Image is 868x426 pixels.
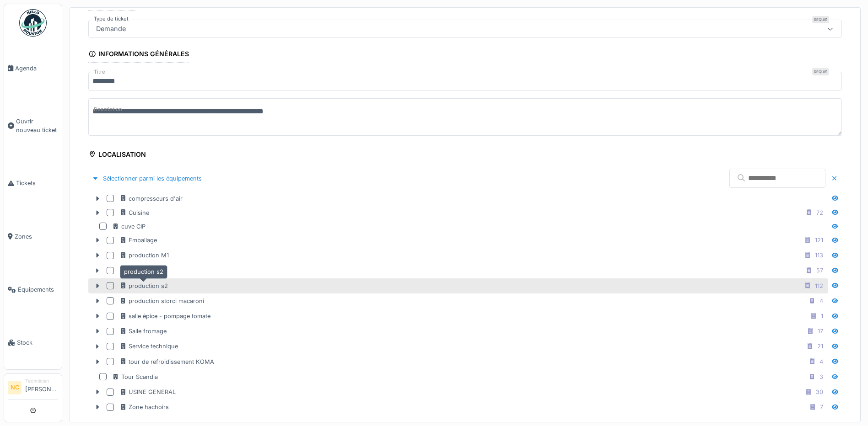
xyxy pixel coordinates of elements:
[119,327,167,335] div: Salle fromage
[119,236,157,245] div: Emballage
[16,179,58,187] span: Tickets
[119,297,204,305] div: production storci macaroni
[812,16,829,23] div: Requis
[88,148,146,163] div: Localisation
[812,68,829,75] div: Requis
[8,381,22,394] li: NC
[119,388,176,396] div: USINE GENERAL
[119,282,168,290] div: production s2
[818,327,823,335] div: 17
[119,342,178,351] div: Service technique
[4,157,62,210] a: Tickets
[15,232,58,241] span: Zones
[8,378,58,399] a: NC Technicien[PERSON_NAME]
[819,373,823,381] div: 3
[4,263,62,316] a: Équipements
[25,378,58,397] li: [PERSON_NAME]
[4,210,62,263] a: Zones
[92,104,124,115] label: Description
[4,95,62,157] a: Ouvrir nouveau ticket
[815,282,823,290] div: 112
[820,403,823,411] div: 7
[119,208,149,217] div: Cuisine
[92,15,130,23] label: Type de ticket
[119,194,183,203] div: compresseurs d'air
[816,266,823,275] div: 57
[119,312,210,320] div: salle épice - pompage tomate
[18,285,58,294] span: Équipements
[819,297,823,305] div: 4
[15,64,58,73] span: Agenda
[821,312,823,320] div: 1
[119,357,214,366] div: tour de refroidissement KOMA
[17,338,58,347] span: Stock
[119,266,167,275] div: production s1
[112,222,146,231] div: cuve CIP
[16,117,58,134] span: Ouvrir nouveau ticket
[88,47,189,63] div: Informations générales
[19,9,47,37] img: Badge_color-CXgf-gQk.svg
[4,42,62,95] a: Agenda
[815,236,823,245] div: 121
[119,403,169,411] div: Zone hachoirs
[92,24,129,34] div: Demande
[92,68,107,76] label: Titre
[120,265,167,278] div: production s2
[816,388,823,396] div: 30
[112,373,158,381] div: Tour Scandia
[88,172,205,185] div: Sélectionner parmi les équipements
[25,378,58,384] div: Technicien
[816,208,823,217] div: 72
[4,316,62,369] a: Stock
[817,342,823,351] div: 21
[819,357,823,366] div: 4
[119,251,169,260] div: production M1
[815,251,823,260] div: 113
